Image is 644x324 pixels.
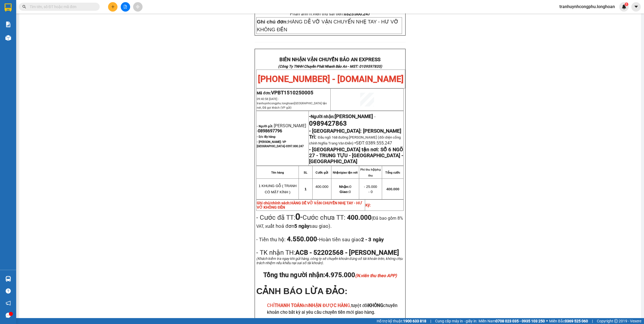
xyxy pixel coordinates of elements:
strong: Cước gửi [316,171,328,174]
span: Mã đơn: VPBT1510250002 [2,33,82,40]
img: icon-new-feature [622,4,626,9]
strong: Tổng cước [385,171,400,174]
span: 4.975.000 [325,271,397,279]
span: Tổng thu người nhận: [263,271,397,279]
strong: Tên hàng [271,171,284,174]
span: - Cước đã TT: [256,214,302,221]
strong: 0708 023 035 - 0935 103 250 [496,319,545,323]
span: message [6,313,11,318]
span: - TK nhận TH: [256,249,295,256]
img: warehouse-icon [5,35,11,41]
button: caret-down [631,2,641,12]
span: ⚪️ [546,320,548,322]
span: CHỈ khi G, [267,303,351,308]
span: - [295,212,303,222]
span: notification [6,301,11,306]
span: (Đã bao gồm 8% VAT, x [256,216,403,229]
strong: SỐ 6 NGÕ 27 - TRUNG TỰU - [GEOGRAPHIC_DATA] - [GEOGRAPHIC_DATA] [309,147,403,164]
span: 1 [304,187,306,191]
span: tranhuynhcongphu.longhoan [555,3,619,10]
strong: Ký: [365,203,371,207]
img: logo-vxr [5,4,12,12]
strong: Nhận/giao tận nơi [333,171,358,174]
span: Miền Bắc [549,318,588,324]
em: (N.viên thu theo APP) [355,273,397,278]
strong: BIÊN NHẬN VẬN CHUYỂN BẢO AN EXPRESS [279,57,380,63]
span: question-circle [6,288,11,294]
strong: CSKH: [15,18,29,23]
span: Người nhận: [311,114,373,119]
strong: (Công Ty TNHH Chuyển Phát Nhanh Bảo An - MST: 0109597835) [278,64,382,68]
span: Hoàn tiền sau giao [319,237,384,243]
strong: - D/c lấy hàng: [257,135,276,139]
strong: 400.000 [347,214,372,221]
span: plus [111,5,115,9]
span: aim [136,5,140,9]
span: - [GEOGRAPHIC_DATA]: [PERSON_NAME] Trì: [309,128,401,140]
span: 1 [625,2,627,6]
span: Miền Nam [479,318,545,324]
span: Hỗ trợ kỹ thuật: [377,318,426,324]
span: [PHONE_NUMBER] - [DOMAIN_NAME] [258,74,404,84]
span: Ngày in phiếu: 09:33 ngày [36,11,111,16]
span: Phản ánh n.viên thu sai tiền: [290,11,370,16]
strong: Giao: [340,190,349,194]
span: [PERSON_NAME] [335,113,373,119]
button: plus [108,2,117,12]
span: uất hoá đơn sau giao). [267,223,331,229]
strong: THANH TOÁN [275,303,303,308]
span: VPBT1510250005 [271,90,313,96]
span: ngày [373,237,384,243]
strong: NHẬN ĐƯỢC HÀN [309,303,347,308]
span: | [592,318,593,324]
strong: 0325.000.247 [344,11,370,16]
strong: - [GEOGRAPHIC_DATA] tận nơi: [309,147,379,153]
span: tranhuynhcongphu.longhoan [257,102,327,109]
span: - 25.000 [364,185,377,189]
img: warehouse-icon [5,276,11,282]
span: Cung cấp máy in - giấy in: [435,318,477,324]
span: 400.000 [386,187,399,191]
span: 0389.555.247 [366,140,392,146]
span: file-add [123,5,127,9]
span: 0397.000.247 [286,144,304,148]
span: copyright [614,319,618,323]
img: solution-icon [5,22,11,27]
strong: 4.550.000 [286,235,317,243]
span: (Khách kiểm tra ngay khi gửi hàng, công ty sẽ chuyển khoản đúng số tài khoản trên, không chịu trá... [256,257,402,265]
strong: Ghi chú đơn: [257,19,288,25]
span: [PHONE_NUMBER] [2,18,41,28]
strong: 0369 525 060 [565,319,588,323]
strong: KHÔNG [368,303,383,308]
span: caret-down [634,4,639,9]
span: 0898697796 [258,128,282,133]
h3: tuyệt đối chuyển khoản cho bất kỳ ai yêu cầu chuyển tiền mới giao hàng. [267,302,404,316]
span: ACB - 52202568 - [PERSON_NAME] [295,249,399,256]
span: HÀNG DỄ VỠ VẬN CHUYỂN NHẸ TAY - HƯ VỠ KHÔNG ĐỀN [257,19,398,32]
strong: 5 ngày [294,223,309,229]
span: Đầu ngõ 168 đường [PERSON_NAME] (đối diện cổng chính Nghĩa Trang Văn Điển) [309,135,400,145]
strong: PHIẾU DÁN LÊN HÀNG [38,2,109,10]
span: SĐT: [356,140,366,146]
sup: 1 [625,2,628,6]
span: - 0 [368,190,373,194]
span: search [22,5,26,9]
span: - Tiền thu hộ: [256,237,286,243]
span: - [286,235,384,243]
button: aim [133,2,143,12]
strong: Ghi chú/chính sách: [257,201,362,209]
span: HÀNG DỄ VỠ VẬN CHUYỂN NHẸ TAY - HƯ VỠ KHÔNG ĐỀN [257,201,362,209]
span: CÔNG TY TNHH CHUYỂN PHÁT NHANH BẢO AN [43,18,108,28]
span: Mã đơn: [257,91,313,95]
strong: Nhận: [339,185,349,189]
span: 0 [340,190,351,194]
span: | [430,318,431,324]
strong: - Người gửi: [257,125,273,128]
span: - [PERSON_NAME]: VP [GEOGRAPHIC_DATA]- [257,140,304,148]
span: 0989427863 [309,120,347,127]
span: Cước chưa TT: [256,214,403,229]
span: [PERSON_NAME] - [257,123,306,133]
strong: 0 [295,212,300,222]
span: 1 KHUNG GỖ ( TRANH CÓ MẶT KÍNH ) [259,184,297,194]
strong: - [309,113,373,119]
